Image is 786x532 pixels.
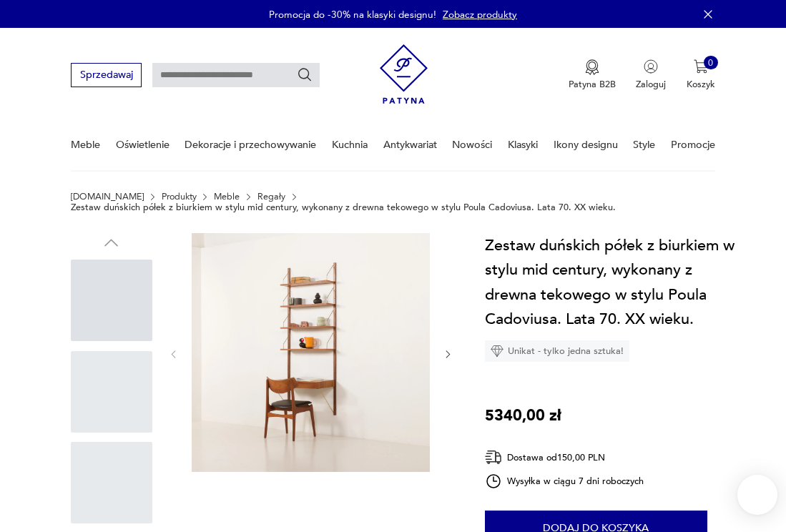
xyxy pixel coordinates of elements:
div: Unikat - tylko jedna sztuka! [485,340,629,362]
button: 0Koszyk [687,59,715,91]
p: Zestaw duńskich półek z biurkiem w stylu mid century, wykonany z drewna tekowego w stylu Poula Ca... [71,202,616,212]
img: Ikona koszyka [694,59,708,74]
a: Regały [257,192,285,202]
h1: Zestaw duńskich półek z biurkiem w stylu mid century, wykonany z drewna tekowego w stylu Poula Ca... [485,233,742,331]
img: Zdjęcie produktu Zestaw duńskich półek z biurkiem w stylu mid century, wykonany z drewna tekowego... [192,233,431,472]
button: Zaloguj [636,59,666,91]
a: Oświetlenie [116,120,170,169]
a: [DOMAIN_NAME] [71,192,144,202]
img: Ikonka użytkownika [644,59,658,74]
img: Ikona diamentu [491,345,503,358]
a: Meble [71,120,100,169]
a: Style [633,120,655,169]
a: Meble [214,192,240,202]
a: Zobacz produkty [443,8,517,21]
a: Klasyki [508,120,538,169]
a: Kuchnia [332,120,368,169]
button: Szukaj [297,67,313,83]
a: Produkty [162,192,197,202]
a: Sprzedawaj [71,72,142,80]
a: Promocje [671,120,715,169]
img: Ikona dostawy [485,448,502,466]
img: Patyna - sklep z meblami i dekoracjami vintage [380,39,428,109]
button: Patyna B2B [569,59,616,91]
p: Patyna B2B [569,78,616,91]
div: 0 [704,56,718,70]
p: Koszyk [687,78,715,91]
a: Nowości [452,120,492,169]
p: Promocja do -30% na klasyki designu! [269,8,436,21]
p: 5340,00 zł [485,403,561,428]
p: Zaloguj [636,78,666,91]
iframe: Smartsupp widget button [737,475,777,515]
button: Sprzedawaj [71,63,142,87]
a: Dekoracje i przechowywanie [185,120,316,169]
a: Ikona medaluPatyna B2B [569,59,616,91]
img: Ikona medalu [585,59,599,75]
a: Antykwariat [383,120,437,169]
a: Ikony designu [554,120,618,169]
div: Dostawa od 150,00 PLN [485,448,644,466]
div: Wysyłka w ciągu 7 dni roboczych [485,473,644,490]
